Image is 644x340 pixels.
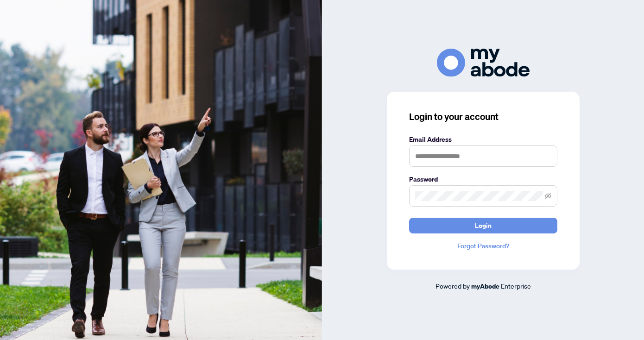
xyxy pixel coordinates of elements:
[409,174,557,184] label: Password
[475,218,492,233] span: Login
[471,281,499,291] a: myAbode
[545,193,551,199] span: eye-invisible
[501,282,531,290] span: Enterprise
[409,110,557,123] h3: Login to your account
[409,134,557,145] label: Email Address
[436,282,470,290] span: Powered by
[437,49,530,77] img: ma-logo
[409,218,557,233] button: Login
[409,241,557,251] a: Forgot Password?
